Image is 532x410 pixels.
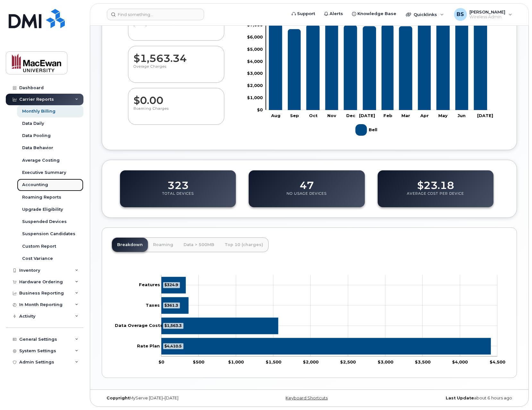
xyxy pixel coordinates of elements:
[133,106,219,118] p: Roaming Charges
[115,275,505,364] g: Chart
[457,11,464,18] span: BS
[401,8,448,21] div: Quicklinks
[247,10,493,138] g: Chart
[247,83,263,88] tspan: $2,000
[164,282,178,287] tspan: $324.9
[414,12,437,17] span: Quicklinks
[286,396,328,400] a: Keyboard Shortcuts
[247,71,263,76] tspan: $3,000
[348,7,401,20] a: Knowledge Base
[137,343,160,348] tspan: Rate Plan
[346,113,356,118] tspan: Dec
[107,9,204,20] input: Find something...
[320,7,348,20] a: Alerts
[247,95,263,100] tspan: $1,000
[167,173,189,191] dd: 323
[247,58,263,64] tspan: $4,000
[458,113,466,118] tspan: Jun
[219,238,268,252] a: Top 10 (charges)
[340,359,356,364] tspan: $2,500
[446,396,474,400] strong: Last Update
[417,173,454,191] dd: $23.18
[469,9,505,14] span: [PERSON_NAME]
[247,22,263,27] tspan: $7,000
[383,113,392,118] tspan: Feb
[257,107,263,112] tspan: $0
[161,277,491,354] g: Series
[290,113,299,118] tspan: Sep
[164,323,182,328] tspan: $1,563.3
[133,64,219,76] p: Overage Charges
[133,22,219,34] p: [DATE]
[297,11,315,17] span: Support
[178,238,219,252] a: Data > 500MB
[490,359,505,364] tspan: $4,500
[356,122,379,138] g: Bell
[148,238,178,252] a: Roaming
[146,302,160,307] tspan: Taxes
[247,46,263,51] tspan: $5,000
[269,14,487,110] g: Bell
[247,34,263,39] tspan: $6,000
[420,113,429,118] tspan: Apr
[450,8,517,21] div: Bevan Sauks
[112,238,148,252] a: Breakdown
[439,113,448,118] tspan: May
[107,396,130,400] strong: Copyright
[330,11,343,17] span: Alerts
[477,113,493,118] tspan: [DATE]
[407,191,464,203] p: Average Cost Per Device
[164,343,182,348] tspan: $4,410.5
[193,359,204,364] tspan: $500
[359,113,375,118] tspan: [DATE]
[139,282,160,287] tspan: Features
[271,113,280,118] tspan: Aug
[287,7,320,20] a: Support
[303,359,319,364] tspan: $2,000
[102,396,240,401] div: MyServe [DATE]–[DATE]
[415,359,431,364] tspan: $3,500
[309,113,318,118] tspan: Oct
[133,88,219,106] dd: $0.00
[159,359,164,364] tspan: $0
[469,14,505,20] span: Wireless Admin
[452,359,468,364] tspan: $4,000
[228,359,244,364] tspan: $1,000
[133,46,219,64] dd: $1,563.34
[379,396,517,401] div: about 6 hours ago
[115,323,163,328] tspan: Data Overage Costs
[327,113,336,118] tspan: Nov
[287,191,327,203] p: No Usage Devices
[357,11,396,17] span: Knowledge Base
[356,122,379,138] g: Legend
[266,359,281,364] tspan: $1,500
[164,303,178,307] tspan: $361.3
[378,359,393,364] tspan: $3,000
[162,191,194,203] p: Total Devices
[300,173,314,191] dd: 47
[401,113,410,118] tspan: Mar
